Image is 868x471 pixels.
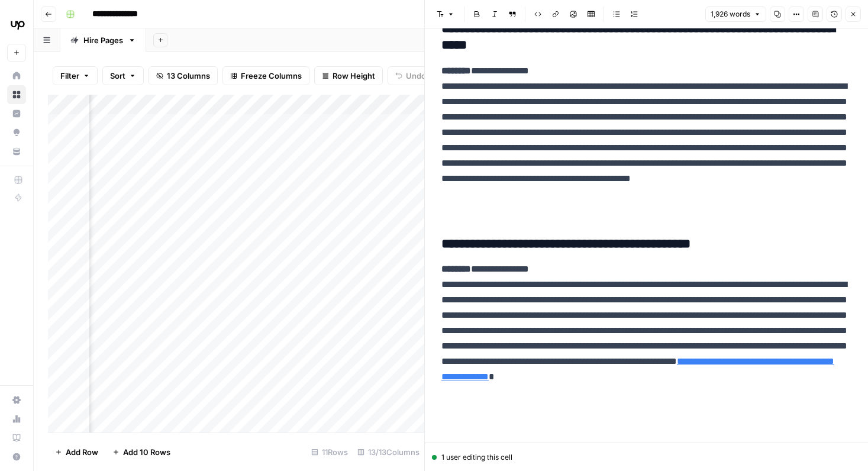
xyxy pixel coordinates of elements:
a: Hire Pages [60,28,146,52]
a: Usage [7,409,26,428]
span: Undo [406,70,426,82]
button: Undo [388,66,434,85]
span: Sort [110,70,125,82]
span: Add Row [66,446,98,458]
a: Home [7,66,26,85]
button: Add Row [48,443,105,462]
button: Freeze Columns [222,66,309,85]
img: Upwork Logo [7,14,28,35]
button: Add 10 Rows [105,443,178,462]
button: Workspace: Upwork [7,9,26,39]
a: Learning Hub [7,428,26,447]
button: Filter [53,66,98,85]
div: 13/13 Columns [353,443,424,462]
span: Row Height [333,70,375,82]
span: Freeze Columns [241,70,302,82]
a: Your Data [7,142,26,161]
div: 1 user editing this cell [432,452,861,463]
button: Help + Support [7,447,26,466]
button: 13 Columns [149,66,218,85]
div: Hire Pages [83,34,123,46]
a: Insights [7,104,26,123]
span: 13 Columns [167,70,210,82]
a: Settings [7,391,26,409]
a: Browse [7,85,26,104]
button: 1,926 words [705,7,766,22]
button: Sort [102,66,144,85]
div: 11 Rows [306,443,353,462]
span: 1,926 words [711,9,750,20]
span: Filter [60,70,79,82]
span: Add 10 Rows [123,446,170,458]
a: Opportunities [7,123,26,142]
button: Row Height [314,66,383,85]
